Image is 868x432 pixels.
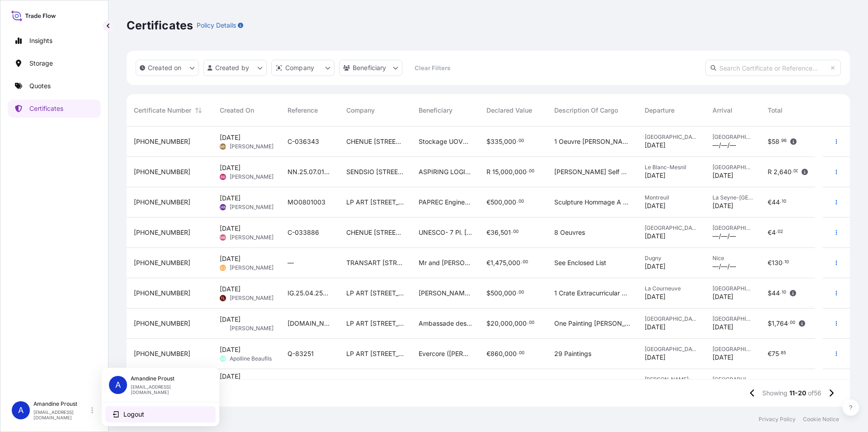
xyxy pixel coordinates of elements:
span: [DATE] [220,372,241,381]
button: Logout [105,406,216,423]
span: , [513,169,514,175]
span: 00 [519,351,524,355]
span: 500 [491,290,502,296]
span: [PHONE_NUMBER] [134,137,190,146]
span: UNESCO- 7 Pl. [GEOGRAPHIC_DATA], [GEOGRAPHIC_DATA] [419,228,472,237]
span: 1 Crate Extracurricular Activity Projective Reconstruction 26 B Transmission [PERSON_NAME] [554,289,630,298]
span: Mr and [PERSON_NAME] [419,258,472,267]
span: [PHONE_NUMBER] [134,258,190,267]
span: —/—/— [712,232,736,241]
span: Description Of Cargo [554,106,618,115]
span: 00 [519,291,524,294]
span: [DATE] [220,163,241,172]
span: [DATE] [220,254,241,263]
span: AB [221,354,226,363]
span: Dugny [645,255,698,262]
span: —/—/— [712,262,736,271]
span: . [517,139,518,142]
span: [GEOGRAPHIC_DATA] [712,346,753,353]
span: [DATE] [220,224,241,233]
span: Created On [220,106,254,115]
span: 44 [772,290,780,296]
span: . [792,170,793,173]
span: [DATE] [645,323,665,332]
span: Q-83251 [288,349,314,358]
span: 20 [491,320,499,327]
span: [PERSON_NAME] [230,234,274,241]
span: 11-20 [789,389,806,398]
span: [DATE] [712,201,733,210]
span: . [521,261,522,264]
span: [PHONE_NUMBER] [134,198,190,207]
button: Clear Filters [407,61,458,75]
span: Le Blanc-Mesnil [645,164,698,171]
span: 000 [508,260,520,266]
span: $ [486,290,491,296]
span: 000 [500,169,513,175]
p: Amandine Proust [33,400,90,408]
p: Policy Details [197,21,236,30]
span: 00 [519,200,524,203]
span: 8 Oeuvres [554,228,585,237]
span: . [527,170,528,173]
input: Search Certificate or Reference... [705,60,841,76]
span: MH [220,142,226,151]
span: IG.25.04.250078.TLE [288,289,332,298]
span: Total [768,106,783,115]
a: Insights [8,32,101,50]
span: [GEOGRAPHIC_DATA] [712,285,753,292]
span: Certificate Number [134,106,191,115]
span: . [783,261,784,264]
span: 85 [781,351,786,355]
span: . [511,230,513,233]
span: [DATE] [220,345,241,354]
span: € [486,229,491,236]
span: [DATE] [220,194,241,203]
span: 640 [779,169,792,175]
span: 000 [504,199,516,205]
span: , [499,320,500,327]
span: 000 [500,320,513,327]
span: [PERSON_NAME] [230,143,274,150]
span: [DATE] [712,292,733,301]
span: 00 [793,170,799,173]
span: Evercore ([PERSON_NAME]) [STREET_ADDRESS][PERSON_NAME] [419,349,472,358]
span: [DATE] [220,133,241,142]
span: [PERSON_NAME] [230,294,274,302]
span: [DATE] [645,201,665,210]
span: $ [768,290,772,296]
span: 4 [772,229,776,236]
span: . [527,321,528,324]
span: 00 [529,170,534,173]
a: Privacy Policy [759,416,796,423]
button: createdOn Filter options [136,60,199,76]
span: . [517,351,519,355]
span: 44 [772,199,780,205]
p: Beneficiary [353,63,387,72]
span: . [780,291,781,294]
span: , [502,138,504,145]
a: Certificates [8,100,101,118]
span: 1 Oeuvre [PERSON_NAME] [554,137,630,146]
span: € [768,260,772,266]
span: [DATE] [712,353,733,362]
span: € [768,229,772,236]
span: LP ART [STREET_ADDRESS] [346,319,404,328]
span: See Enclosed List [554,258,606,267]
span: [GEOGRAPHIC_DATA] [645,315,698,323]
span: € [768,199,772,205]
a: Storage [8,54,101,72]
span: 00 [513,230,519,233]
span: Company [346,106,375,115]
span: [GEOGRAPHIC_DATA] [645,224,698,232]
a: Cookie Notice [803,416,839,423]
span: 501 [500,229,511,236]
span: LP ART [STREET_ADDRESS] [346,198,404,207]
button: Sort [193,105,204,116]
span: [DOMAIN_NAME] [288,319,332,328]
span: Logout [123,410,144,419]
span: Reference [288,106,318,115]
span: LP ART [STREET_ADDRESS] [346,289,404,298]
span: € [486,351,491,357]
